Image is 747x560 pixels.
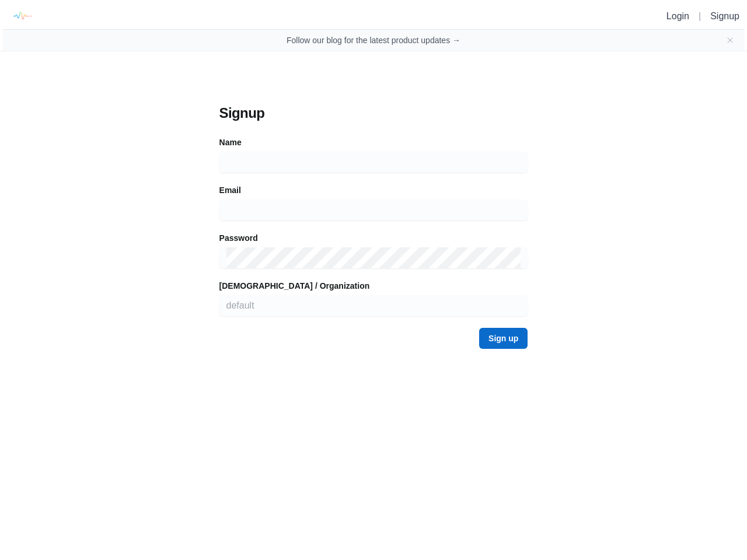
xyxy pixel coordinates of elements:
[694,9,706,23] li: |
[666,11,689,21] a: Login
[219,232,258,244] label: Password
[219,104,528,123] h3: Signup
[9,3,35,29] img: logo
[219,136,242,148] label: Name
[725,36,735,45] button: Close banner
[710,11,739,21] a: Signup
[287,34,460,46] a: Follow our blog for the latest product updates →
[479,328,528,349] button: Sign up
[219,280,370,292] label: [DEMOGRAPHIC_DATA] / Organization
[219,184,241,196] label: Email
